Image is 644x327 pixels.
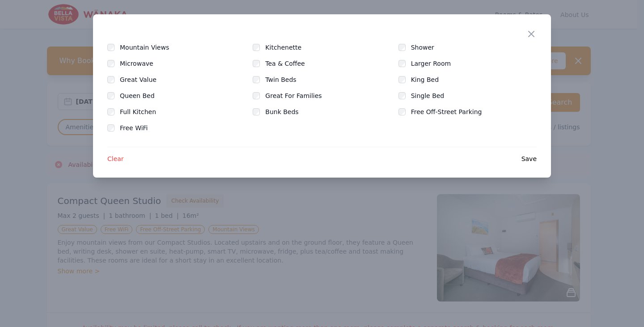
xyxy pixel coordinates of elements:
label: Larger Room [411,59,462,68]
label: Great Value [120,75,167,84]
label: Mountain Views [120,43,180,52]
label: Full Kitchen [120,107,167,116]
label: Twin Beds [265,75,307,84]
label: Microwave [120,59,164,68]
label: Great For Families [265,91,332,100]
label: Bunk Beds [265,107,309,116]
label: Queen Bed [120,91,165,100]
label: Free WiFi [120,123,159,132]
span: Clear [107,154,124,163]
label: Tea & Coffee [265,59,315,68]
label: Free Off-Street Parking [411,107,493,116]
label: Shower [411,43,445,52]
label: Kitchenette [265,43,312,52]
label: Single Bed [411,91,455,100]
label: King Bed [411,75,449,84]
span: Save [521,154,537,163]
